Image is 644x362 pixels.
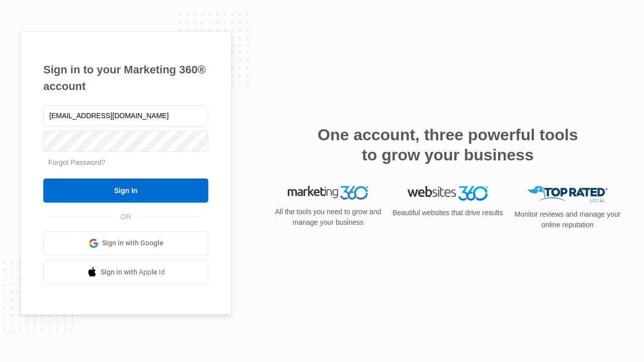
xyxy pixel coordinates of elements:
[43,105,208,126] input: Email
[408,186,488,201] img: Websites 360
[48,158,106,166] a: Forgot Password?
[272,207,384,228] p: All the tools you need to grow and manage your business
[391,208,504,218] p: Beautiful websites that drive results
[43,260,208,285] a: Sign in with Apple Id
[43,178,208,203] input: Sign In
[314,125,581,165] h2: One account, three powerful tools to grow your business
[43,61,208,95] h1: Sign in to your Marketing 360® account
[43,231,208,255] a: Sign in with Google
[101,267,165,278] span: Sign in with Apple Id
[288,186,368,200] img: Marketing 360
[527,186,608,203] img: Top Rated Local
[511,209,624,230] p: Monitor reviews and manage your online reputation
[102,238,164,248] span: Sign in with Google
[114,212,138,222] span: OR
